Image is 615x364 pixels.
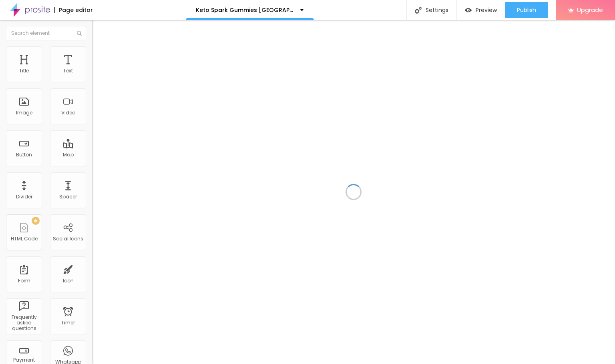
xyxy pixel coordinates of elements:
[415,7,422,14] img: Icone
[61,110,75,116] div: Video
[505,2,548,18] button: Publish
[54,7,93,13] div: Page editor
[19,68,29,74] div: Title
[517,7,536,13] span: Publish
[16,152,32,158] div: Button
[476,7,497,13] span: Preview
[11,236,38,242] div: HTML Code
[18,278,30,284] div: Form
[59,194,77,200] div: Spacer
[63,278,74,284] div: Icon
[6,26,86,40] input: Search element
[196,7,294,13] p: Keto Spark Gummies [GEOGRAPHIC_DATA] For erectile Dysfunction.
[63,152,74,158] div: Map
[8,314,40,332] div: Frequently asked questions
[77,31,82,36] img: Icone
[465,7,472,14] img: view-1.svg
[63,68,73,74] div: Text
[16,194,32,200] div: Divider
[457,2,505,18] button: Preview
[61,320,75,326] div: Timer
[16,110,32,116] div: Image
[53,236,83,242] div: Social Icons
[577,6,603,13] span: Upgrade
